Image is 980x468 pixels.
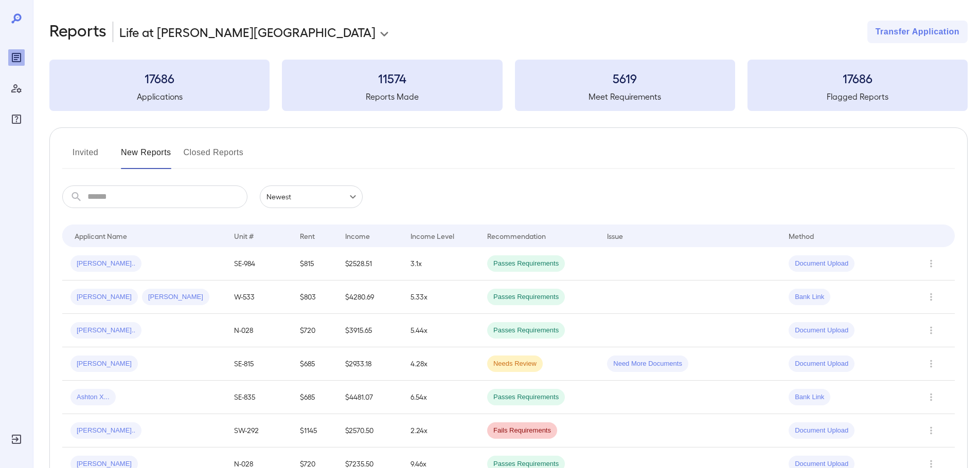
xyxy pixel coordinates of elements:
span: Need More Documents [607,359,688,369]
td: 3.1x [402,247,479,280]
h3: 5619 [515,70,735,86]
button: Transfer Application [867,21,968,43]
div: Rent [300,230,316,242]
h3: 17686 [747,70,968,86]
td: 2.24x [402,414,479,447]
summary: 17686Applications11574Reports Made5619Meet Requirements17686Flagged Reports [49,60,968,111]
div: Unit # [234,230,254,242]
span: Fails Requirements [487,426,557,436]
td: SE-835 [226,381,291,414]
div: Issue [607,230,623,242]
td: W-533 [226,280,291,314]
h5: Flagged Reports [747,90,968,103]
button: Row Actions [923,422,939,439]
span: Document Upload [789,259,854,269]
span: Document Upload [789,326,854,335]
div: Recommendation [487,230,546,242]
td: SE-815 [226,347,291,381]
td: $4481.07 [337,381,402,414]
span: Document Upload [789,426,854,436]
h5: Meet Requirements [515,90,735,103]
td: $4280.69 [337,280,402,314]
span: [PERSON_NAME].. [70,426,141,436]
span: Passes Requirements [487,326,565,335]
td: $3915.65 [337,314,402,347]
div: Income Level [411,230,454,242]
span: Passes Requirements [487,292,565,302]
span: [PERSON_NAME].. [70,326,141,335]
td: 6.54x [402,381,479,414]
td: SW-292 [226,414,291,447]
span: Needs Review [487,359,543,369]
h5: Applications [49,90,270,103]
button: New Reports [121,144,171,169]
td: N-028 [226,314,291,347]
span: [PERSON_NAME].. [70,259,141,269]
p: Life at [PERSON_NAME][GEOGRAPHIC_DATA] [119,24,376,40]
div: Applicant Name [75,230,127,242]
button: Row Actions [923,289,939,305]
button: Row Actions [923,322,939,339]
td: 5.33x [402,280,479,314]
td: $720 [292,314,337,347]
td: $2528.51 [337,247,402,280]
td: 5.44x [402,314,479,347]
button: Row Actions [923,255,939,272]
td: $685 [292,381,337,414]
button: Closed Reports [184,144,244,169]
h2: Reports [49,21,106,43]
td: $2933.18 [337,347,402,381]
td: $1145 [292,414,337,447]
h3: 17686 [49,70,270,86]
span: Bank Link [789,292,830,302]
div: FAQ [8,111,25,127]
div: Newest [260,185,363,208]
td: $2570.50 [337,414,402,447]
div: Manage Users [8,80,25,97]
button: Row Actions [923,355,939,372]
span: Document Upload [789,359,854,369]
div: Reports [8,49,25,66]
div: Method [789,230,814,242]
span: [PERSON_NAME] [70,359,138,369]
span: [PERSON_NAME] [142,292,209,302]
button: Invited [62,144,109,169]
h5: Reports Made [282,90,502,103]
button: Row Actions [923,389,939,405]
div: Income [345,230,370,242]
td: $815 [292,247,337,280]
span: Passes Requirements [487,259,565,269]
div: Log Out [8,431,25,447]
td: 4.28x [402,347,479,381]
span: [PERSON_NAME] [70,292,138,302]
span: Ashton X... [70,392,116,402]
td: SE-984 [226,247,291,280]
h3: 11574 [282,70,502,86]
td: $803 [292,280,337,314]
td: $685 [292,347,337,381]
span: Passes Requirements [487,392,565,402]
span: Bank Link [789,392,830,402]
